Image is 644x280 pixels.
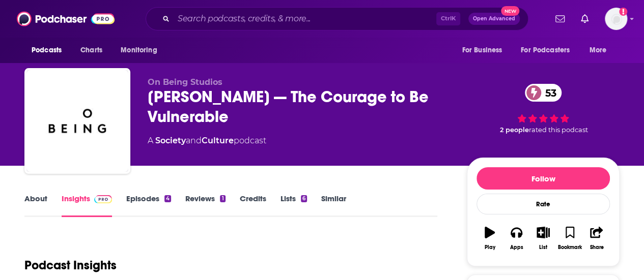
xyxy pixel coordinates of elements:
a: Lists6 [281,194,307,217]
a: Show notifications dropdown [551,10,569,27]
span: Monitoring [121,43,157,57]
img: User Profile [605,8,627,30]
button: Follow [477,167,610,190]
button: Open AdvancedNew [468,13,520,25]
button: open menu [582,41,620,60]
button: open menu [24,41,75,60]
span: Charts [80,43,102,57]
a: Society [155,136,186,145]
a: Credits [240,194,266,217]
div: List [539,244,547,251]
div: Search podcasts, credits, & more... [146,7,528,30]
span: New [501,6,519,16]
span: 53 [535,84,562,102]
span: Logged in as ShannonHennessey [605,8,627,30]
span: 2 people [500,126,529,134]
div: 1 [220,195,225,202]
img: Podchaser Pro [94,195,112,203]
div: Bookmark [558,244,582,251]
span: and [186,136,202,145]
button: Show profile menu [605,8,627,30]
div: Share [590,244,603,251]
a: Show notifications dropdown [577,10,593,27]
button: open menu [514,41,584,60]
img: Podchaser - Follow, Share and Rate Podcasts [17,9,115,28]
img: Brené Brown — The Courage to Be Vulnerable [26,70,128,172]
div: 53 2 peoplerated this podcast [467,77,620,140]
a: Culture [202,136,234,145]
span: Open Advanced [473,16,515,21]
a: 53 [525,84,562,102]
button: Share [583,220,610,257]
button: Play [477,220,503,257]
h1: Podcast Insights [24,258,117,273]
svg: Add a profile image [619,8,627,16]
div: Rate [477,194,610,214]
div: A podcast [148,135,266,147]
div: Apps [510,244,523,251]
button: List [530,220,556,257]
span: For Podcasters [521,43,570,57]
span: For Business [462,43,502,57]
span: More [590,43,607,57]
div: Play [485,244,495,251]
span: On Being Studios [148,77,222,87]
a: Reviews1 [185,194,225,217]
a: Episodes4 [126,194,171,217]
a: Charts [74,41,108,60]
input: Search podcasts, credits, & more... [174,11,436,27]
div: 6 [301,195,307,202]
button: open menu [455,41,515,60]
span: Podcasts [32,43,62,57]
a: InsightsPodchaser Pro [62,194,112,217]
button: Apps [503,220,529,257]
button: Bookmark [556,220,583,257]
a: Similar [321,194,346,217]
span: Ctrl K [436,12,460,25]
span: rated this podcast [529,126,588,134]
div: 4 [164,195,171,202]
a: About [24,194,47,217]
button: open menu [114,41,170,60]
